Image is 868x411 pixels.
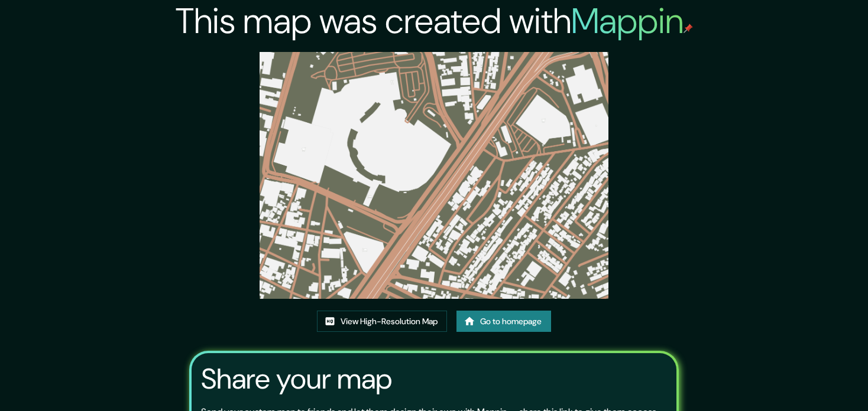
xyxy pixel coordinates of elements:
[260,52,609,299] img: created-map
[456,311,551,332] a: Go to homepage
[684,24,693,33] img: mappin-pin
[763,365,855,398] iframe: Help widget launcher
[201,363,392,396] h3: Share your map
[317,311,447,332] a: View High-Resolution Map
